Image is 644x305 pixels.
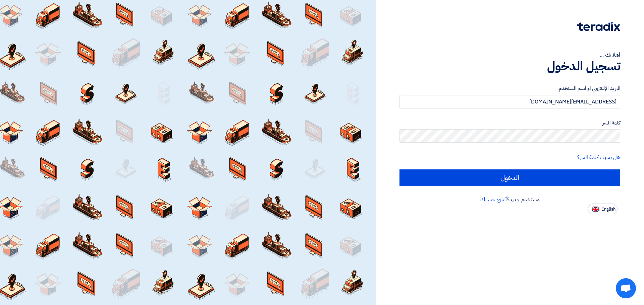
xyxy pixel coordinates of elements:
div: مستخدم جديد؟ [399,196,620,204]
div: أهلا بك ... [399,51,620,59]
label: كلمة السر [399,119,620,127]
a: أنشئ حسابك [480,196,507,204]
label: البريد الإلكتروني او اسم المستخدم [399,85,620,92]
input: أدخل بريد العمل الإلكتروني او اسم المستخدم الخاص بك ... [399,95,620,108]
button: English [588,204,618,214]
h1: تسجيل الدخول [399,59,620,74]
a: هل نسيت كلمة السر؟ [577,153,620,161]
img: Teradix logo [577,22,620,31]
img: en-US.png [592,207,599,212]
input: الدخول [399,169,620,186]
a: Open chat [616,278,636,298]
span: English [601,207,615,212]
